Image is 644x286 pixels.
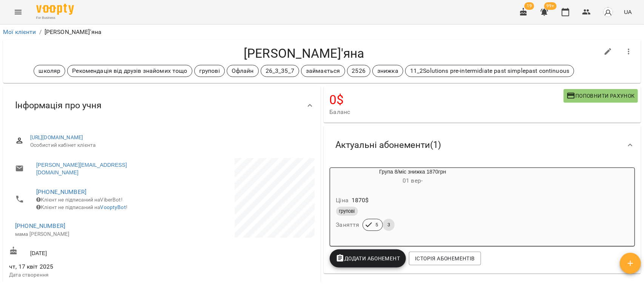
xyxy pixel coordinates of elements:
[8,245,162,259] div: [DATE]
[36,15,74,20] span: For Business
[330,108,564,117] span: Баланс
[3,28,641,37] nav: breadcrumb
[567,91,635,100] span: Поповнити рахунок
[261,65,299,77] div: 26_3_35_7
[30,141,309,149] span: Особистий кабінет клієнта
[36,4,74,15] img: Voopty Logo
[199,66,220,75] p: групові
[3,28,36,35] a: Мої клієнти
[324,126,641,165] div: Актуальні абонементи(1)
[330,249,406,268] button: Додати Абонемент
[564,89,638,103] button: Поповнити рахунок
[336,254,400,263] span: Додати Абонемент
[45,28,102,37] p: [PERSON_NAME]'яна
[347,65,371,77] div: 2526
[36,197,123,203] span: Клієнт не підписаний на ViberBot!
[227,65,259,77] div: Офлайн
[9,262,160,271] span: чт, 17 квіт 2025
[336,195,349,206] h6: Ціна
[415,254,475,263] span: Історія абонементів
[38,66,60,75] p: школяр
[34,65,65,77] div: школяр
[330,168,496,186] div: Група 8/міс знижка 1870грн
[372,65,403,77] div: знижка
[15,231,154,238] p: мама [PERSON_NAME]
[36,188,86,195] a: [PHONE_NUMBER]
[301,65,345,77] div: займається
[36,161,154,176] a: [PERSON_NAME][EMAIL_ADDRESS][DOMAIN_NAME]
[524,2,534,10] span: 19
[371,221,383,228] span: 5
[409,252,481,265] button: Історія абонементів
[544,2,557,10] span: 99+
[410,66,569,75] p: 11_2Solutions pre-intermidiate past simplepast continuous
[330,92,564,108] h4: 0 $
[232,66,254,75] p: Офлайн
[266,66,294,75] p: 26_3_35_7
[352,66,366,75] p: 2526
[194,65,225,77] div: групові
[9,46,599,61] h4: [PERSON_NAME]'яна
[405,65,574,77] div: 11_2Solutions pre-intermidiate past simplepast continuous
[383,221,395,228] span: 3
[15,222,65,229] a: [PHONE_NUMBER]
[39,28,41,37] li: /
[72,66,187,75] p: Рекомендація від друзів знайомих тощо
[624,8,632,16] span: UA
[603,7,613,17] img: avatar_s.png
[67,65,192,77] div: Рекомендація від друзів знайомих тощо
[3,86,321,125] div: Інформація про учня
[403,177,423,184] span: 01 вер -
[336,139,441,151] span: Актуальні абонементи ( 1 )
[336,220,360,230] h6: Заняття
[9,3,27,21] button: Menu
[352,196,369,205] p: 1870 $
[336,208,358,215] span: групові
[9,271,160,279] p: Дата створення
[306,66,340,75] p: займається
[100,204,126,210] a: VooptyBot
[15,100,101,111] span: Інформація про учня
[377,66,398,75] p: знижка
[36,204,128,210] span: Клієнт не підписаний на !
[30,134,83,140] a: [URL][DOMAIN_NAME]
[330,168,496,240] button: Група 8/міс знижка 1870грн01 вер- Ціна1870$груповіЗаняття53
[621,5,635,19] button: UA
